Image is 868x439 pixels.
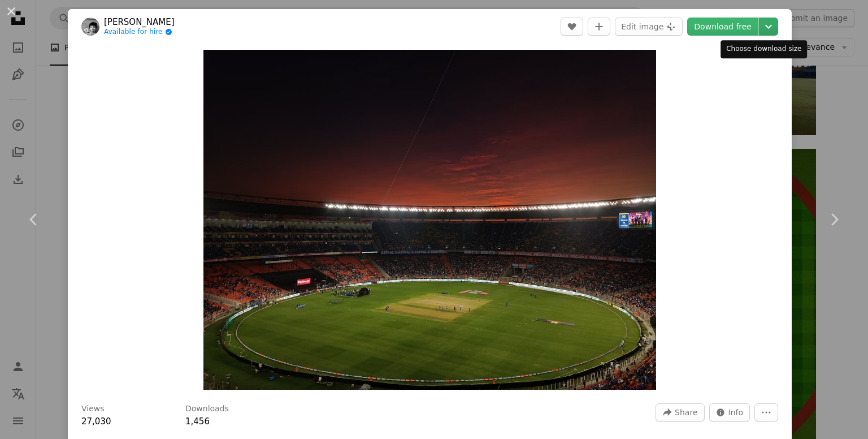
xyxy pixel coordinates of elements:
span: Info [728,404,744,421]
button: Choose download size [759,18,778,36]
a: [PERSON_NAME] [104,16,175,28]
span: 1,456 [185,416,210,427]
h3: Downloads [185,403,229,415]
button: Stats about this image [709,403,750,421]
button: Share this image [656,403,704,421]
div: Choose download size [721,40,807,58]
img: Go to Aditya Chandegara's profile [81,18,99,36]
button: Zoom in on this image [203,50,656,390]
button: Edit image [615,18,683,36]
a: Available for hire [104,28,175,37]
h3: Views [81,403,105,415]
a: Next [800,165,868,274]
img: a baseball stadium with a full field and a red sky [203,50,656,390]
button: Add to Collection [588,18,610,36]
span: 27,030 [81,416,111,427]
button: Like [561,18,583,36]
span: Share [675,404,697,421]
a: Download free [687,18,758,36]
button: More Actions [754,403,778,421]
